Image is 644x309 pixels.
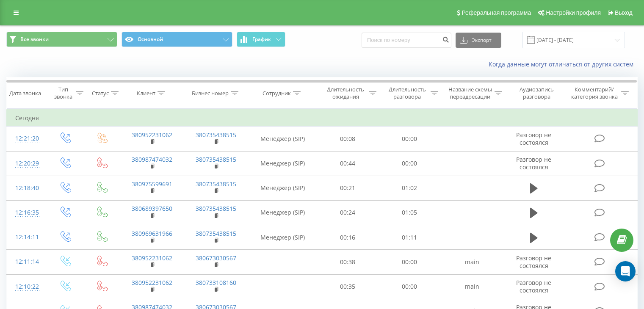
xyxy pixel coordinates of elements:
[248,151,317,176] td: Менеджер (SIP)
[196,279,236,287] a: 380733108160
[325,86,367,100] div: Длительность ожидания
[248,200,317,225] td: Менеджер (SIP)
[317,250,379,274] td: 00:38
[20,36,49,43] span: Все звонки
[362,33,451,48] input: Поиск по номеру
[196,131,236,139] a: 380735438515
[546,9,601,16] span: Настройки профиля
[516,131,551,146] span: Разговор не состоялся
[196,155,236,163] a: 380735438515
[237,32,285,47] button: График
[379,225,440,250] td: 01:11
[122,32,232,47] button: Основной
[132,279,172,287] a: 380952231062
[9,90,41,97] div: Дата звонка
[137,90,155,97] div: Клиент
[132,180,172,188] a: 380975599691
[317,176,379,200] td: 00:21
[462,9,531,16] span: Реферальная программа
[379,200,440,225] td: 01:05
[516,279,551,294] span: Разговор не состоялся
[132,204,172,212] a: 380689397650
[248,176,317,200] td: Менеджер (SIP)
[317,274,379,299] td: 00:35
[448,86,492,100] div: Название схемы переадресации
[92,90,109,97] div: Статус
[379,176,440,200] td: 01:02
[516,254,551,270] span: Разговор не состоялся
[263,90,291,97] div: Сотрудник
[569,86,619,100] div: Комментарий/категория звонка
[379,127,440,151] td: 00:00
[15,155,38,172] div: 12:20:29
[379,250,440,274] td: 00:00
[132,155,172,163] a: 380987474032
[132,254,172,262] a: 380952231062
[132,229,172,237] a: 380969631966
[317,127,379,151] td: 00:08
[386,86,428,100] div: Длительность разговора
[15,279,38,295] div: 12:10:22
[7,110,638,127] td: Сегодня
[15,254,38,270] div: 12:11:14
[6,32,117,47] button: Все звонки
[317,200,379,225] td: 00:24
[440,274,504,299] td: main
[15,180,38,196] div: 12:18:40
[196,254,236,262] a: 380673030567
[489,60,638,68] a: Когда данные могут отличаться от других систем
[317,151,379,176] td: 00:44
[192,90,229,97] div: Бизнес номер
[317,225,379,250] td: 00:16
[615,261,636,281] div: Open Intercom Messenger
[248,127,317,151] td: Менеджер (SIP)
[196,204,236,212] a: 380735438515
[379,274,440,299] td: 00:00
[196,180,236,188] a: 380735438515
[248,225,317,250] td: Менеджер (SIP)
[15,130,38,147] div: 12:21:20
[15,204,38,221] div: 12:16:35
[53,86,73,100] div: Тип звонка
[252,36,271,42] span: График
[15,229,38,246] div: 12:14:11
[456,33,501,48] button: Экспорт
[512,86,561,100] div: Аудиозапись разговора
[132,131,172,139] a: 380952231062
[615,9,633,16] span: Выход
[516,155,551,171] span: Разговор не состоялся
[379,151,440,176] td: 00:00
[440,250,504,274] td: main
[196,229,236,237] a: 380735438515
